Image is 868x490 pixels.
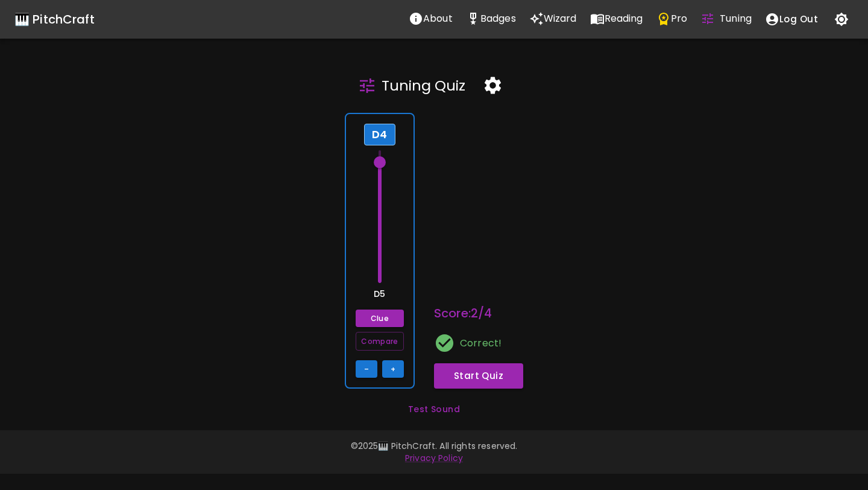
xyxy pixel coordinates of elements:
a: 🎹 PitchCraft [14,10,95,29]
p: Pro [671,11,687,26]
p: Reading [605,11,643,26]
p: Badges [480,11,516,26]
a: Privacy Policy [405,452,463,464]
p: © 2025 🎹 PitchCraft. All rights reserved. [87,440,781,452]
p: D5 [374,288,385,300]
a: Reading [583,7,650,32]
p: Wizard [544,11,577,26]
a: About [402,7,459,32]
button: + [382,360,404,378]
a: Stats [459,7,523,32]
div: D4 [364,124,395,145]
h5: Tuning Quiz [382,76,465,95]
p: Tuning [720,11,752,26]
button: Tuning Quiz [694,7,758,31]
button: – [356,360,377,378]
p: About [423,11,453,26]
button: Clue [356,310,404,327]
h6: Score: 2 / 4 [434,304,492,323]
button: account of current user [758,7,825,32]
button: Pro [650,7,694,31]
button: Start Quiz [434,363,523,389]
button: Stats [459,7,523,31]
a: Wizard [523,7,583,32]
a: Tuning Quiz [694,7,758,32]
a: Pro [650,7,694,32]
p: Correct! [460,336,502,351]
button: About [402,7,459,31]
button: Wizard [523,7,583,31]
button: Compare [356,332,404,351]
button: Reading [583,7,650,31]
